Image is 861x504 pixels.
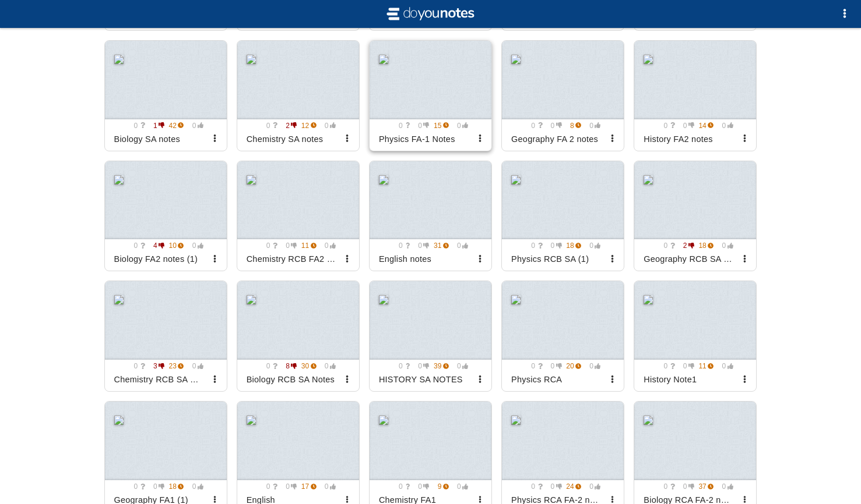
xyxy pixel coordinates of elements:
span: 0 [128,122,145,130]
span: 0 [412,362,430,370]
a: 0 2 18 0 Geography RCB SA Notes(2) [634,161,757,272]
span: 0 [128,362,145,370]
span: 0 [392,242,410,250]
span: 0 [451,482,469,491]
span: 39 [431,362,449,370]
span: 0 [525,122,543,130]
span: 0 [318,122,336,130]
span: 0 [544,242,562,250]
span: 0 [186,482,203,491]
a: 0 0 14 0 History FA2 notes [634,40,757,151]
a: 0 0 39 0 HISTORY SA NOTES [369,281,492,392]
span: 0 [525,362,543,370]
span: 0 [451,362,469,370]
a: 0 0 18 0 Physics RCB SA (1) [501,161,624,272]
a: 0 0 11 0 Chemistry RCB FA2 notes [237,161,360,272]
span: 0 [544,482,562,491]
div: Geography RCB SA Notes(2) [639,250,737,268]
span: 0 [260,242,277,250]
span: 0 [451,242,469,250]
span: 23 [167,362,184,370]
span: 9 [431,482,449,491]
div: History FA2 notes [639,130,737,148]
span: 0 [658,122,675,130]
span: 0 [716,122,733,130]
span: 0 [677,482,694,491]
span: 0 [318,362,336,370]
span: 0 [186,122,203,130]
span: 12 [299,122,317,130]
span: 0 [451,122,469,130]
button: Options [833,2,856,26]
div: English notes [374,250,473,268]
span: 0 [280,482,297,491]
span: 0 [260,122,277,130]
span: 15 [431,122,449,130]
span: 0 [658,242,675,250]
div: History Note1 [639,370,737,389]
span: 0 [677,362,694,370]
a: 0 2 12 0 Chemistry SA notes [237,40,360,151]
span: 0 [318,242,336,250]
span: 0 [584,242,601,250]
span: 18 [564,242,581,250]
a: 0 0 11 0 History Note1 [634,281,757,392]
span: 24 [564,482,581,491]
span: 0 [147,482,164,491]
span: 17 [299,482,317,491]
span: 0 [658,482,675,491]
span: 0 [392,122,410,130]
a: 0 0 8 0 Geography FA 2 notes [501,40,624,151]
span: 0 [716,362,733,370]
div: Physics RCA [507,370,605,389]
span: 14 [697,122,714,130]
div: Physics RCB SA (1) [507,250,605,268]
a: 0 8 30 0 Biology RCB SA Notes [237,281,360,392]
span: 8 [564,122,581,130]
span: 0 [186,362,203,370]
div: Biology SA notes [110,130,208,148]
span: 10 [167,242,184,250]
a: 0 0 20 0 Physics RCA [501,281,624,392]
span: 0 [584,482,601,491]
span: 0 [716,482,733,491]
div: Physics FA-1 Notes [374,130,473,148]
a: 0 0 31 0 English notes [369,161,492,272]
span: 0 [260,482,277,491]
span: 0 [186,242,203,250]
span: 4 [147,242,164,250]
a: 0 0 15 0 Physics FA-1 Notes [369,40,492,151]
span: 0 [525,482,543,491]
div: Chemistry RCB SA Notes [110,370,208,389]
span: 3 [147,362,164,370]
span: 1 [147,122,164,130]
span: 18 [697,242,714,250]
div: Chemistry SA notes [242,130,340,148]
span: 11 [299,242,317,250]
div: Chemistry RCB FA2 notes [242,250,340,268]
span: 0 [677,122,694,130]
span: 0 [260,362,277,370]
div: HISTORY SA NOTES [374,370,473,389]
span: 2 [677,242,694,250]
span: 0 [412,122,430,130]
span: 0 [392,482,410,491]
a: 0 3 23 0 Chemistry RCB SA Notes [104,281,227,392]
span: 30 [299,362,317,370]
span: 37 [697,482,714,491]
span: 18 [167,482,184,491]
span: 0 [544,122,562,130]
span: 20 [564,362,581,370]
span: 0 [412,242,430,250]
span: 0 [544,362,562,370]
span: 0 [392,362,410,370]
span: 2 [280,122,297,130]
span: 0 [412,482,430,491]
div: Biology RCB SA Notes [242,370,340,389]
span: 0 [280,242,297,250]
span: 0 [584,122,601,130]
span: 0 [525,242,543,250]
a: 0 4 10 0 Biology FA2 notes (1) [104,161,227,272]
span: 31 [431,242,449,250]
a: 0 1 42 0 Biology SA notes [104,40,227,151]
